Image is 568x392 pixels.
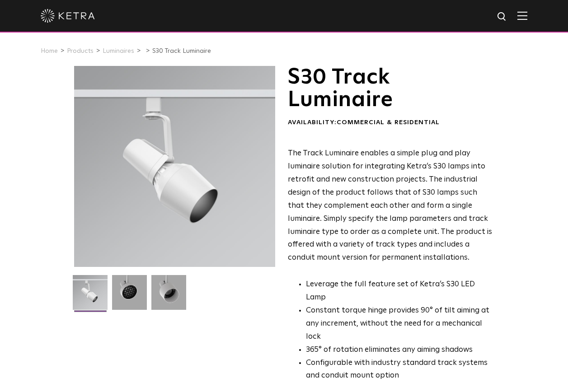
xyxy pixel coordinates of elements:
[151,275,186,317] img: 9e3d97bd0cf938513d6e
[112,275,147,317] img: 3b1b0dc7630e9da69e6b
[41,9,95,23] img: ketra-logo-2019-white
[41,48,58,54] a: Home
[497,11,508,23] img: search icon
[103,48,134,54] a: Luminaires
[288,118,493,127] div: Availability:
[337,119,440,126] span: Commercial & Residential
[306,344,493,357] li: 365° of rotation eliminates any aiming shadows
[67,48,94,54] a: Products
[73,275,108,317] img: S30-Track-Luminaire-2021-Web-Square
[306,278,493,304] li: Leverage the full feature set of Ketra’s S30 LED Lamp
[152,48,211,54] a: S30 Track Luminaire
[306,357,493,383] li: Configurable with industry standard track systems and conduit mount option
[306,304,493,344] li: Constant torque hinge provides 90° of tilt aiming at any increment, without the need for a mechan...
[288,149,492,261] span: The Track Luminaire enables a simple plug and play luminaire solution for integrating Ketra’s S30...
[288,66,493,112] h1: S30 Track Luminaire
[517,11,527,20] img: Hamburger%20Nav.svg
